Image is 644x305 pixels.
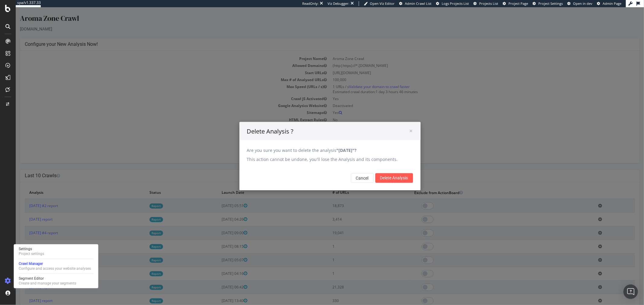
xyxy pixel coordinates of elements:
div: Configure and access your website analyses [19,266,91,271]
a: Admin Page [597,1,621,6]
a: Open Viz Editor [364,1,395,6]
button: Cancel [335,166,358,176]
p: This action cannot be undone, you'll lose the Analysis and its components. [231,149,397,156]
div: Open Intercom Messenger [623,285,638,299]
a: Admin Crawl List [399,1,431,6]
h4: Delete Analysis ? [231,120,397,129]
p: Are you sure you want to delete the analysis [231,140,397,146]
div: Create and manage your segments [19,281,76,286]
span: Project Settings [538,1,563,6]
span: × [394,120,397,128]
a: SettingsProject settings [16,246,96,257]
input: Delete Analysis [360,166,397,176]
a: Open in dev [567,1,592,6]
a: Projects List [473,1,498,6]
span: Admin Crawl List [405,1,431,6]
a: Segment EditorCreate and manage your segments [16,275,96,286]
span: Open in dev [573,1,592,6]
div: Segment Editor [19,276,76,281]
a: Crawl ManagerConfigure and access your website analyses [16,261,96,272]
div: ReadOnly: [302,1,319,6]
div: Settings [19,247,44,251]
div: Crawl Manager [19,261,91,266]
div: Project settings [19,251,44,256]
a: Project Settings [533,1,563,6]
a: Project Page [503,1,528,6]
span: Open Viz Editor [370,1,395,6]
span: Admin Page [603,1,621,6]
span: Logs Projects List [442,1,469,6]
a: Logs Projects List [436,1,469,6]
span: Project Page [508,1,528,6]
div: Viz Debugger: [328,1,349,6]
b: "[DATE]"? [321,140,341,146]
span: Projects List [479,1,498,6]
